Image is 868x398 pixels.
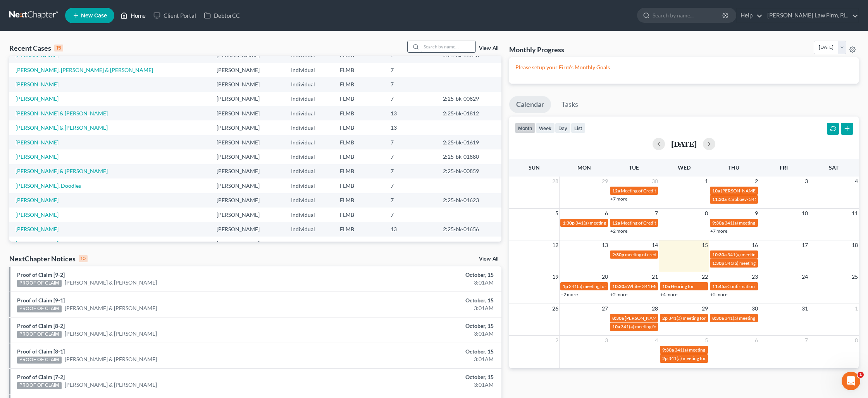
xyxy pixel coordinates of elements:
[340,355,494,363] div: 3:01AM
[334,164,384,178] td: FLMB
[858,372,864,378] span: 1
[65,279,157,286] a: [PERSON_NAME] & [PERSON_NAME]
[334,149,384,164] td: FLMB
[17,374,65,380] a: Proof of Claim [7-2]
[704,177,709,186] span: 1
[340,279,494,286] div: 3:01AM
[17,297,65,304] a: Proof of Claim [9-1]
[854,177,859,186] span: 4
[437,149,502,164] td: 2:25-bk-01880
[437,92,502,106] td: 2:25-bk-00829
[334,120,384,135] td: FLMB
[704,209,709,218] span: 8
[515,63,852,71] p: Please setup your Firm's Monthly Goals
[712,315,724,321] span: 8:30a
[601,272,609,281] span: 20
[437,237,502,251] td: 2:25-bk-01988
[701,272,709,281] span: 22
[334,63,384,77] td: FLMB
[9,43,63,53] div: Recent Cases
[662,355,668,361] span: 2p
[15,240,59,247] a: [PERSON_NAME]
[569,283,606,289] span: 341(a) meeting for
[210,237,285,251] td: [PERSON_NAME]
[421,41,475,52] input: Search by name...
[627,283,668,289] span: White- 341 Meeting
[340,330,494,338] div: 3:01AM
[728,164,739,171] span: Thu
[17,382,62,389] div: PROOF OF CLAIM
[384,106,436,120] td: 13
[601,304,609,313] span: 27
[15,139,59,146] a: [PERSON_NAME]
[712,220,724,226] span: 9:30a
[555,96,585,113] a: Tasks
[662,347,674,353] span: 9:30a
[210,193,285,208] td: [PERSON_NAME]
[668,355,743,361] span: 341(a) meeting for [PERSON_NAME]
[479,46,498,51] a: View All
[801,272,809,281] span: 24
[737,9,763,22] a: Help
[384,92,436,106] td: 7
[612,283,627,289] span: 10:30a
[150,9,200,22] a: Client Portal
[563,283,568,289] span: 1p
[285,63,334,77] td: Individual
[285,77,334,91] td: Individual
[754,177,759,186] span: 2
[210,63,285,77] td: [PERSON_NAME]
[751,304,759,313] span: 30
[675,347,790,353] span: 341(a) meeting for [PERSON_NAME] & [PERSON_NAME]
[710,228,727,234] a: +7 more
[285,208,334,222] td: Individual
[285,135,334,149] td: Individual
[577,164,591,171] span: Mon
[651,272,659,281] span: 21
[210,77,285,91] td: [PERSON_NAME]
[668,315,743,321] span: 341(a) meeting for [PERSON_NAME]
[285,120,334,135] td: Individual
[437,135,502,149] td: 2:25-bk-01619
[601,240,609,250] span: 13
[15,197,59,203] a: [PERSON_NAME]
[384,149,436,164] td: 7
[15,211,59,218] a: [PERSON_NAME]
[509,45,564,54] h3: Monthly Progress
[563,220,575,226] span: 1:30p
[285,149,334,164] td: Individual
[17,271,65,278] a: Proof of Claim [9-2]
[829,164,839,171] span: Sat
[210,222,285,236] td: [PERSON_NAME]
[334,208,384,222] td: FLMB
[509,96,551,113] a: Calendar
[65,355,157,363] a: [PERSON_NAME] & [PERSON_NAME]
[551,240,559,250] span: 12
[15,67,153,73] a: [PERSON_NAME], [PERSON_NAME] & [PERSON_NAME]
[851,272,859,281] span: 25
[555,209,559,218] span: 5
[65,381,157,389] a: [PERSON_NAME] & [PERSON_NAME]
[727,196,775,202] span: Karabaev- 341 Meeting
[754,209,759,218] span: 9
[285,106,334,120] td: Individual
[340,322,494,330] div: October, 15
[384,178,436,193] td: 7
[536,123,555,133] button: week
[751,272,759,281] span: 23
[15,81,59,87] a: [PERSON_NAME]
[671,140,697,148] h2: [DATE]
[710,292,727,297] a: +5 more
[621,324,696,329] span: 341(a) meeting for [PERSON_NAME]
[65,304,157,312] a: [PERSON_NAME] & [PERSON_NAME]
[210,208,285,222] td: [PERSON_NAME]
[479,256,498,262] a: View All
[334,193,384,208] td: FLMB
[334,222,384,236] td: FLMB
[712,196,727,202] span: 11:30a
[340,297,494,304] div: October, 15
[515,123,536,133] button: month
[601,177,609,186] span: 29
[610,292,627,297] a: +2 more
[551,304,559,313] span: 26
